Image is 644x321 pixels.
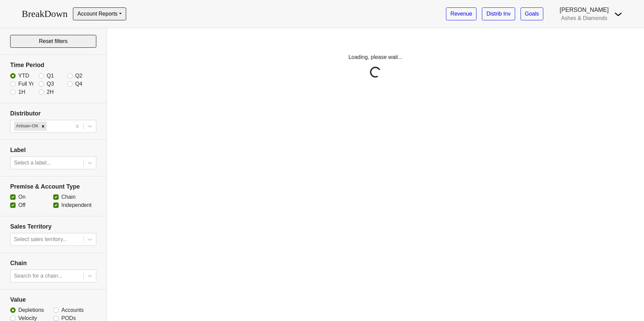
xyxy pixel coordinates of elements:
[187,53,564,61] p: Loading, please wait...
[486,7,519,20] a: Distrib Inv
[563,15,609,21] span: Ashes & Diamonds
[563,5,609,14] div: [PERSON_NAME]
[614,10,622,18] img: Dropdown Menu
[524,7,547,20] a: Goals
[22,7,60,21] a: BreakDown
[66,7,118,20] button: Account Reports
[451,7,481,20] a: Revenue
